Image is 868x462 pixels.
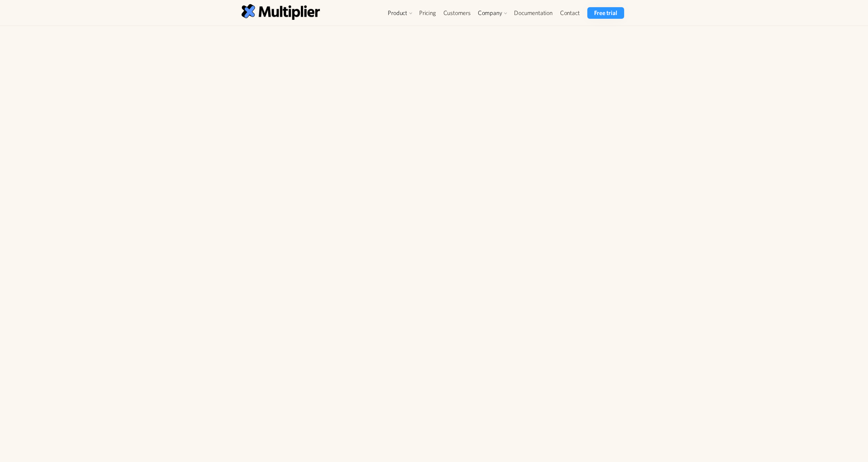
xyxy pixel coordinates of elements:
div: Company [474,7,511,19]
a: Documentation [510,7,556,19]
a: Contact [556,7,584,19]
div: Product [388,9,407,17]
div: Company [478,9,502,17]
div: Product [384,7,415,19]
a: Pricing [415,7,440,19]
a: Free trial [587,7,624,19]
a: Customers [440,7,474,19]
